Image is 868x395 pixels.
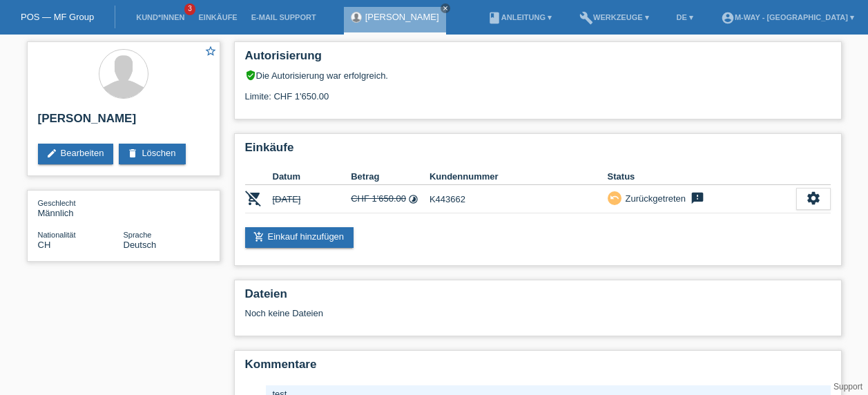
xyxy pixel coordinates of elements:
i: account_circle [721,11,735,25]
a: E-Mail Support [244,13,323,21]
a: Support [833,382,862,392]
i: settings [806,191,821,206]
h2: Einkäufe [245,141,831,162]
span: Schweiz [38,240,51,250]
i: Fixe Raten (24 Raten) [408,194,418,204]
i: edit [46,148,57,159]
span: Nationalität [38,231,76,239]
a: star_border [204,45,217,59]
a: account_circlem-way - [GEOGRAPHIC_DATA] ▾ [714,13,861,21]
span: Geschlecht [38,199,76,207]
a: editBearbeiten [38,144,114,164]
i: close [442,5,449,12]
th: Datum [273,168,351,185]
th: Betrag [351,168,430,185]
td: K443662 [430,185,608,213]
td: CHF 1'650.00 [351,185,430,213]
a: POS — MF Group [21,12,94,22]
div: Limite: CHF 1'650.00 [245,81,831,102]
a: bookAnleitung ▾ [481,13,559,21]
i: feedback [689,191,706,205]
a: buildWerkzeuge ▾ [572,13,656,21]
i: add_shopping_cart [253,231,264,242]
a: DE ▾ [670,13,700,21]
td: [DATE] [273,185,351,213]
a: add_shopping_cartEinkauf hinzufügen [245,227,354,248]
i: build [579,11,593,25]
h2: Dateien [245,287,831,308]
th: Status [608,168,796,185]
span: Deutsch [124,240,157,250]
div: Zurückgetreten [621,191,686,206]
div: Männlich [38,197,124,218]
i: book [488,11,501,25]
a: close [441,3,450,13]
a: [PERSON_NAME] [365,12,439,22]
div: Noch keine Dateien [245,308,667,318]
i: delete [127,148,138,159]
i: verified_user [245,70,256,81]
a: Einkäufe [191,13,244,21]
span: 3 [184,3,195,15]
i: undo [610,193,619,202]
i: star_border [204,45,217,57]
h2: Kommentare [245,358,831,378]
span: Sprache [124,231,152,239]
a: deleteLöschen [119,144,185,164]
h2: Autorisierung [245,49,831,70]
a: Kund*innen [129,13,191,21]
h2: [PERSON_NAME] [38,112,209,133]
div: Die Autorisierung war erfolgreich. [245,70,831,81]
th: Kundennummer [430,168,608,185]
i: POSP00027695 [245,190,262,206]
